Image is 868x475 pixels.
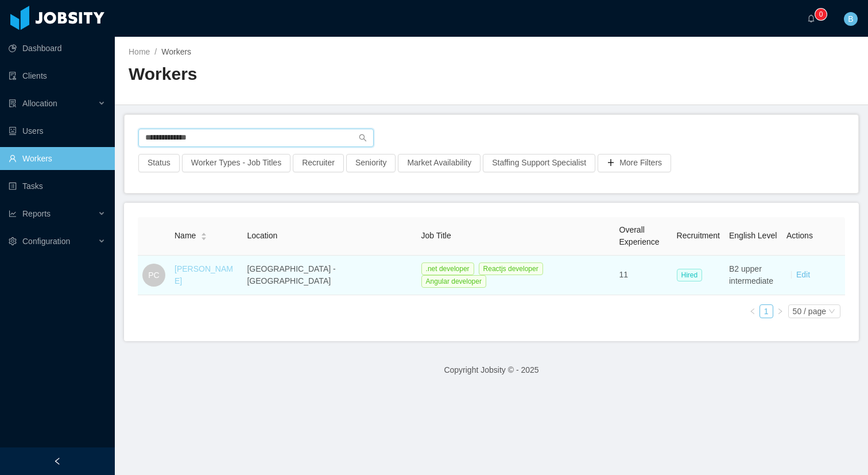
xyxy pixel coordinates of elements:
span: Reports [22,209,51,218]
li: Previous Page [746,304,759,318]
button: Seniority [346,154,396,172]
span: / [154,47,157,56]
i: icon: bell [807,14,815,22]
span: PC [148,264,159,287]
sup: 0 [815,9,827,20]
td: B2 upper intermediate [724,256,782,295]
span: Hired [677,269,703,281]
i: icon: setting [9,237,17,245]
td: 11 [615,256,672,295]
a: icon: pie-chartDashboard [9,37,106,60]
footer: Copyright Jobsity © - 2025 [115,350,868,390]
li: 1 [759,304,773,318]
button: Recruiter [293,154,344,172]
div: Sort [200,231,207,239]
span: Job Title [421,231,451,240]
span: Workers [161,47,191,56]
a: Hired [677,270,707,279]
button: icon: plusMore Filters [598,154,671,172]
div: 50 / page [793,305,826,318]
span: Name [175,230,196,242]
span: English Level [729,231,777,240]
span: Allocation [22,99,57,108]
span: .net developer [421,262,474,275]
h2: Workers [129,63,491,86]
a: 1 [760,305,773,318]
a: Home [129,47,150,56]
a: icon: robotUsers [9,119,106,142]
td: [GEOGRAPHIC_DATA] - [GEOGRAPHIC_DATA] [242,256,416,295]
a: Edit [796,270,810,279]
i: icon: left [749,308,756,315]
a: icon: userWorkers [9,147,106,170]
i: icon: caret-up [201,231,207,235]
span: B [848,12,853,26]
i: icon: line-chart [9,210,17,218]
span: Recruitment [677,231,720,240]
button: Status [138,154,180,172]
span: Reactjs developer [479,262,543,275]
span: Location [247,231,277,240]
button: Market Availability [398,154,480,172]
i: icon: down [828,308,835,316]
button: Staffing Support Specialist [483,154,595,172]
a: icon: profileTasks [9,175,106,198]
li: Next Page [773,304,787,318]
span: Configuration [22,237,70,246]
i: icon: search [359,134,367,142]
i: icon: right [777,308,784,315]
a: icon: auditClients [9,64,106,87]
button: Worker Types - Job Titles [182,154,290,172]
span: Angular developer [421,275,486,288]
i: icon: solution [9,99,17,107]
span: Actions [786,231,813,240]
a: [PERSON_NAME] [175,264,233,285]
i: icon: caret-down [201,235,207,239]
span: Overall Experience [619,225,660,246]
